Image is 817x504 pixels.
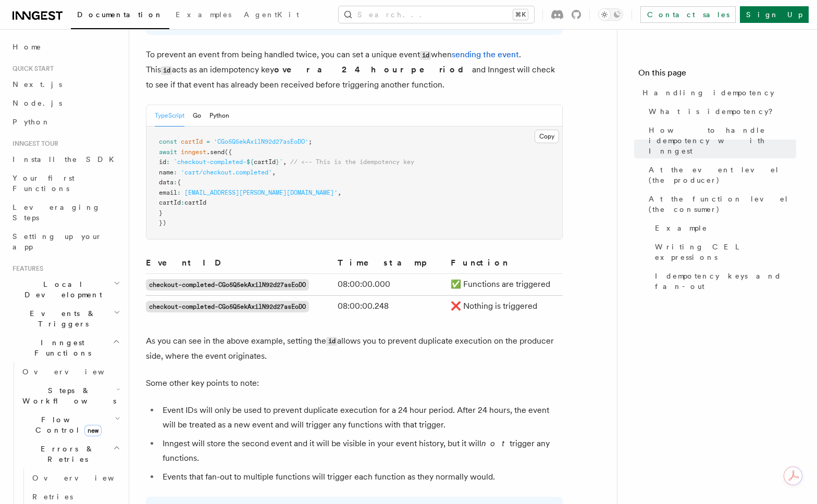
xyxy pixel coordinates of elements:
td: 08:00:00.248 [333,295,447,317]
span: : [174,169,177,176]
span: What is idempotency? [649,106,780,117]
span: Local Development [8,279,114,300]
code: id [161,66,172,75]
a: Handling idempotency [638,83,796,102]
a: How to handle idempotency with Inngest [645,121,796,160]
span: , [283,158,287,166]
li: Events that fan-out to multiple functions will trigger each function as they normally would. [159,470,563,484]
a: Leveraging Steps [8,198,122,227]
span: `checkout-completed- [174,158,246,166]
a: Setting up your app [8,227,122,256]
td: ✅ Functions are triggered [447,273,563,295]
span: Errors & Retries [18,444,113,464]
em: not [481,438,510,448]
span: ` [279,158,283,166]
a: At the event level (the producer) [645,160,796,190]
code: checkout-completed-CGo5Q5ekAxilN92d27asEoDO [146,301,309,312]
button: Errors & Retries [18,439,122,469]
span: Overview [32,474,140,482]
span: data [159,179,174,186]
a: Home [8,37,122,56]
a: Install the SDK [8,150,122,169]
span: Install the SDK [13,155,120,163]
a: Overview [28,469,122,487]
span: AgentKit [244,10,299,19]
td: ❌ Nothing is triggered [447,295,563,317]
a: Your first Functions [8,169,122,198]
a: Example [651,219,796,237]
a: sending the event [452,49,519,59]
span: Overview [22,368,130,376]
span: [EMAIL_ADDRESS][PERSON_NAME][DOMAIN_NAME]' [184,189,338,196]
span: Flow Control [18,414,115,435]
span: name [159,169,174,176]
a: At the function level (the consumer) [645,190,796,219]
a: Node.js [8,94,122,112]
span: Inngest Functions [8,337,113,358]
td: 08:00:00.000 [333,273,447,295]
button: Toggle dark mode [598,8,623,21]
code: id [420,51,431,60]
span: Home [13,42,42,52]
span: : [174,179,177,186]
span: Next.js [13,80,62,89]
button: Copy [535,130,559,143]
p: To prevent an event from being handled twice, you can set a unique event when . This acts as an i... [146,47,563,92]
span: cartId [254,158,276,166]
span: // <-- This is the idempotency key [290,158,414,166]
th: Function [447,256,563,274]
a: Contact sales [640,6,736,23]
span: { [177,179,181,186]
button: Python [209,105,229,127]
span: email [159,189,177,196]
button: Search...⌘K [339,6,534,23]
span: Writing CEL expressions [655,242,796,262]
span: cartId [184,199,206,206]
span: Events & Triggers [8,308,114,329]
span: ({ [225,148,232,156]
span: , [272,169,276,176]
p: As you can see in the above example, setting the allows you to prevent duplicate execution on the... [146,334,563,363]
span: At the event level (the producer) [649,165,796,185]
a: Sign Up [740,6,809,23]
span: new [84,425,102,436]
th: Event ID [146,256,333,274]
span: Inngest tour [8,140,58,148]
span: Retries [32,493,73,501]
span: } [276,158,279,166]
span: ; [308,138,312,145]
button: TypeScript [155,105,184,127]
span: } [159,209,163,217]
li: Event IDs will only be used to prevent duplicate execution for a 24 hour period. After 24 hours, ... [159,403,563,432]
span: Quick start [8,65,54,73]
span: await [159,148,177,156]
span: 'cart/checkout.completed' [181,169,272,176]
a: Idempotency keys and fan-out [651,267,796,296]
span: inngest [181,148,206,156]
a: Overview [18,362,122,381]
a: Next.js [8,75,122,94]
th: Timestamp [333,256,447,274]
span: Leveraging Steps [13,203,101,222]
span: Handling idempotency [642,87,774,98]
span: Example [655,223,708,233]
span: cartId [181,138,203,145]
a: Documentation [71,3,169,29]
span: .send [206,148,225,156]
span: , [338,189,341,196]
span: Examples [176,10,231,19]
span: Node.js [13,99,62,107]
span: : [181,199,184,206]
button: Local Development [8,275,122,304]
span: = [206,138,210,145]
span: Features [8,264,43,273]
button: Flow Controlnew [18,410,122,439]
span: : [177,189,181,196]
p: Some other key points to note: [146,376,563,390]
span: How to handle idempotency with Inngest [649,125,796,156]
kbd: ⌘K [513,9,528,20]
span: Python [13,118,51,126]
a: Python [8,112,122,131]
a: AgentKit [238,3,305,28]
a: Writing CEL expressions [651,237,796,267]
